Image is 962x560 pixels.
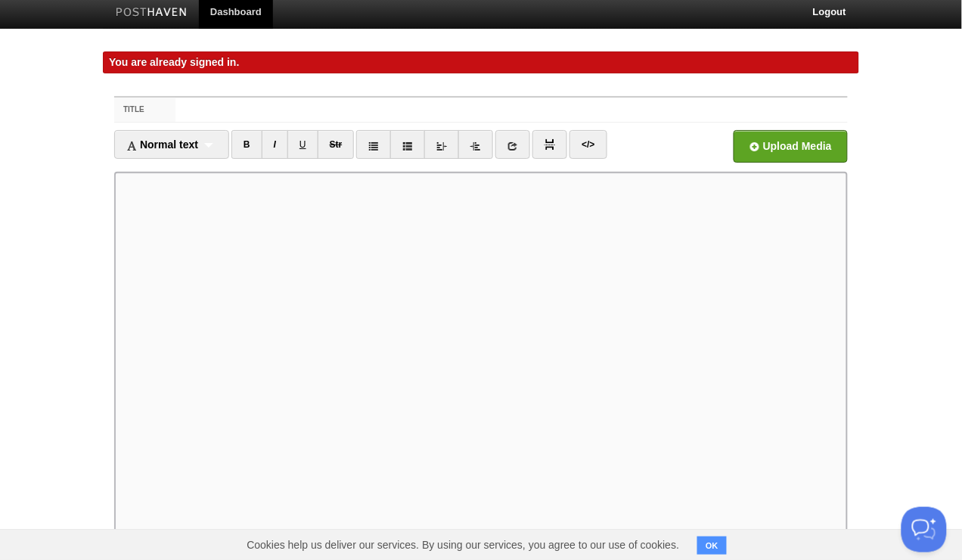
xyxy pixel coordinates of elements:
a: B [231,130,262,159]
a: Str [318,130,355,159]
button: OK [697,537,727,555]
span: Cookies help us deliver our services. By using our services, you agree to our use of cookies. [231,530,694,560]
a: I [262,130,288,159]
div: You are already signed in. [103,51,859,73]
a: U [287,130,318,159]
del: Str [330,139,343,150]
a: </> [569,130,607,159]
img: pagebreak-icon.png [545,139,555,150]
span: Normal text [126,138,198,151]
img: Posthaven-bar [116,8,188,19]
label: Title [114,98,175,122]
iframe: Help Scout Beacon - Open [901,507,947,552]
